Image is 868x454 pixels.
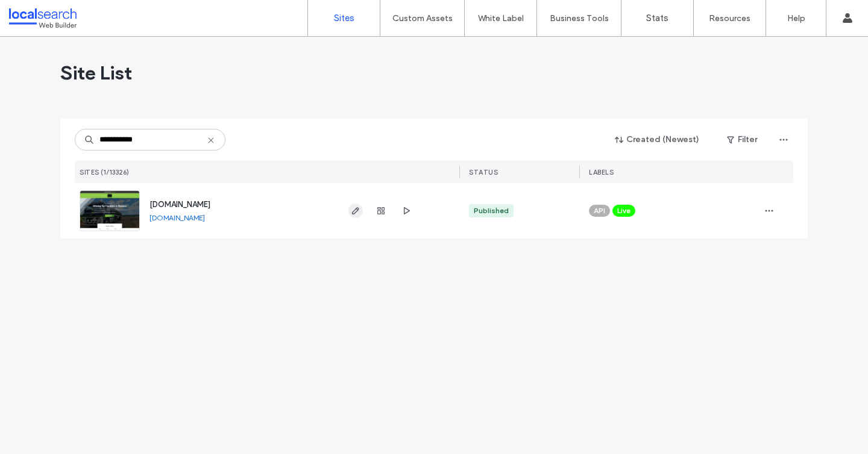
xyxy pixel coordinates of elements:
[80,168,130,176] span: SITES (1/13326)
[60,61,132,85] span: Site List
[474,205,509,216] div: Published
[149,200,210,209] a: [DOMAIN_NAME]
[334,13,354,23] label: Sites
[715,130,769,149] button: Filter
[149,213,205,222] a: [DOMAIN_NAME]
[589,168,614,176] span: LABELS
[469,168,498,176] span: STATUS
[478,13,524,23] label: White Label
[709,13,750,23] label: Resources
[787,13,805,23] label: Help
[392,13,453,23] label: Custom Assets
[646,13,668,23] label: Stats
[550,13,609,23] label: Business Tools
[594,205,605,216] span: API
[605,130,710,149] button: Created (Newest)
[617,205,631,216] span: Live
[28,8,52,19] span: Help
